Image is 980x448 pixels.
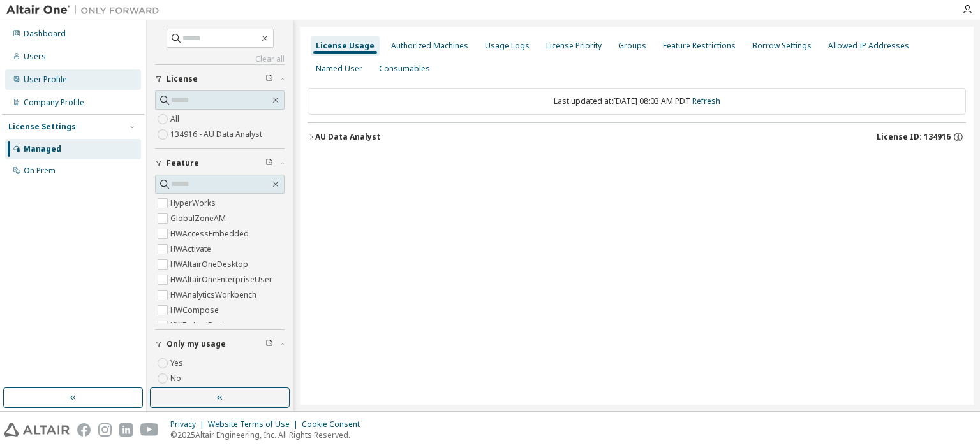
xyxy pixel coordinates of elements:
[170,211,228,226] label: GlobalZoneAM
[77,423,91,437] img: facebook.svg
[379,64,430,74] div: Consumables
[752,41,812,51] div: Borrow Settings
[170,318,230,333] label: HWEmbedBasic
[315,132,380,142] div: AU Data Analyst
[316,64,362,74] div: Named User
[119,423,133,437] img: linkedin.svg
[308,123,966,151] button: AU Data AnalystLicense ID: 134916
[140,423,159,437] img: youtube.svg
[170,419,208,430] div: Privacy
[170,287,259,303] label: HWAnalyticsWorkbench
[170,226,251,242] label: HWAccessEmbedded
[308,88,966,115] div: Last updated at: [DATE] 08:03 AM PDT
[170,303,221,318] label: HWCompose
[170,127,265,142] label: 134916 - AU Data Analyst
[485,41,530,51] div: Usage Logs
[170,430,367,440] p: © 2025 Altair Engineering, Inc. All Rights Reserved.
[208,419,302,430] div: Website Terms of Use
[6,4,166,17] img: Altair One
[170,272,275,287] label: HWAltairOneEnterpriseUser
[155,54,285,64] a: Clear all
[170,242,214,257] label: HWActivate
[618,41,646,51] div: Groups
[170,356,186,371] label: Yes
[302,419,367,430] div: Cookie Consent
[24,52,46,62] div: Users
[546,41,602,51] div: License Priority
[24,144,61,154] div: Managed
[828,41,909,51] div: Allowed IP Addresses
[877,132,951,142] span: License ID: 134916
[265,74,273,84] span: Clear filter
[155,149,285,177] button: Feature
[24,166,56,176] div: On Prem
[663,41,736,51] div: Feature Restrictions
[170,257,251,272] label: HWAltairOneDesktop
[98,423,112,437] img: instagram.svg
[167,158,199,168] span: Feature
[170,112,182,127] label: All
[155,330,285,358] button: Only my usage
[316,41,375,51] div: License Usage
[391,41,468,51] div: Authorized Machines
[167,74,198,84] span: License
[265,158,273,168] span: Clear filter
[4,423,70,437] img: altair_logo.svg
[24,98,84,108] div: Company Profile
[8,122,76,132] div: License Settings
[692,96,720,106] a: Refresh
[155,65,285,93] button: License
[24,29,66,39] div: Dashboard
[167,339,226,349] span: Only my usage
[24,75,67,85] div: User Profile
[265,339,273,349] span: Clear filter
[170,371,184,386] label: No
[170,196,218,211] label: HyperWorks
